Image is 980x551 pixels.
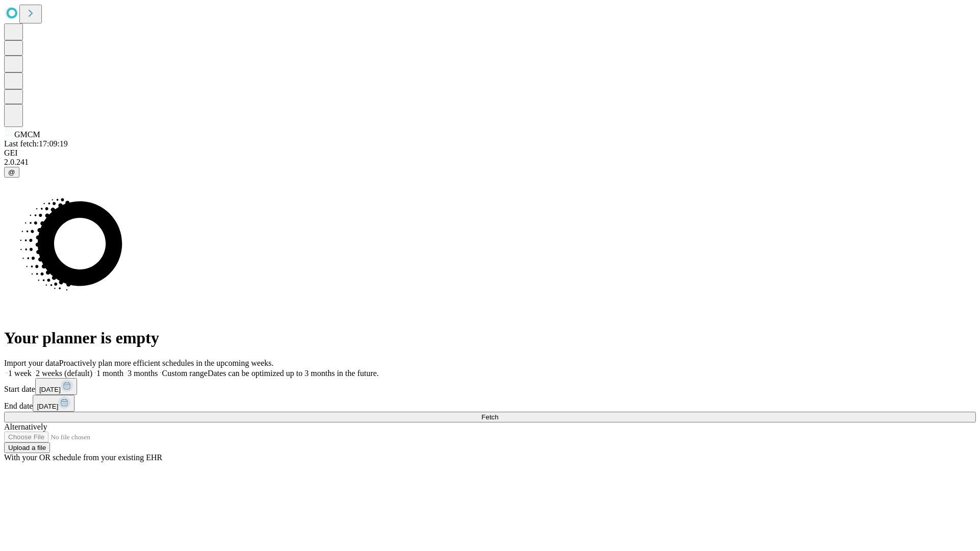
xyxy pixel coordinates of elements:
[208,369,379,378] span: Dates can be optimized up to 3 months in the future.
[8,168,15,176] span: @
[36,369,92,378] span: 2 weeks (default)
[4,139,68,148] span: Last fetch: 17:09:19
[4,329,976,347] h1: Your planner is empty
[4,453,162,462] span: With your OR schedule from your existing EHR
[37,403,58,410] span: [DATE]
[481,413,498,421] span: Fetch
[4,359,59,367] span: Import your data
[4,395,976,412] div: End date
[128,369,158,378] span: 3 months
[4,442,50,453] button: Upload a file
[4,148,976,158] div: GEI
[96,369,124,378] span: 1 month
[33,395,75,412] button: [DATE]
[59,359,274,367] span: Proactively plan more efficient schedules in the upcoming weeks.
[4,158,976,167] div: 2.0.241
[4,412,976,422] button: Fetch
[39,386,61,393] span: [DATE]
[35,378,77,395] button: [DATE]
[4,378,976,395] div: Start date
[162,369,207,378] span: Custom range
[4,422,47,431] span: Alternatively
[8,369,32,378] span: 1 week
[4,167,19,178] button: @
[14,130,40,139] span: GMCM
